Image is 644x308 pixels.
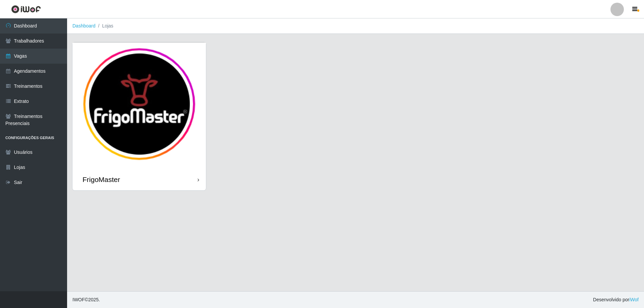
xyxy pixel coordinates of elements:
[72,42,206,190] a: FrigoMaster
[72,296,100,303] span: © 2025 .
[593,296,639,303] span: Desenvolvido por
[96,22,113,29] li: Lojas
[11,5,41,13] img: CoreUI Logo
[67,18,644,34] nav: breadcrumb
[72,297,85,302] span: IWOF
[72,42,206,169] img: cardImg
[83,175,120,184] div: FrigoMaster
[629,297,639,302] a: iWof
[72,23,96,28] a: Dashboard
